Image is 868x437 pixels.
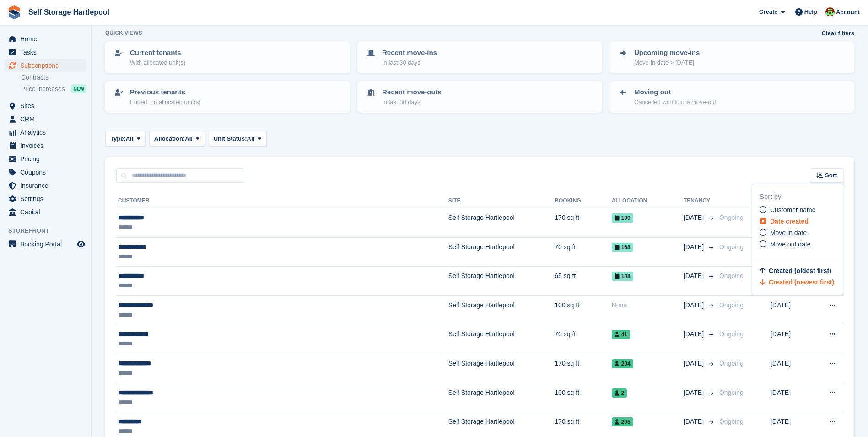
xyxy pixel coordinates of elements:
[247,134,255,143] span: All
[105,29,142,37] h6: Quick views
[20,238,75,251] span: Booking Portal
[634,98,716,107] p: Cancelled with future move-out
[5,166,86,179] a: menu
[382,98,442,107] p: In last 30 days
[825,171,837,180] span: Sort
[20,206,75,218] span: Capital
[771,325,813,354] td: [DATE]
[555,325,611,354] td: 70 sq ft
[719,330,744,338] span: Ongoing
[760,217,843,226] a: Date created
[770,206,816,213] span: Customer name
[771,383,813,412] td: [DATE]
[20,113,75,126] span: CRM
[448,267,555,296] td: Self Storage Hartlepool
[214,134,247,143] span: Unit Status:
[116,194,448,208] th: Customer
[71,84,86,93] div: NEW
[20,166,75,179] span: Coupons
[382,87,442,98] p: Recent move-outs
[612,194,684,208] th: Allocation
[21,84,86,94] a: Price increases NEW
[771,354,813,383] td: [DATE]
[382,58,437,67] p: In last 30 days
[5,126,86,139] a: menu
[684,194,716,208] th: Tenancy
[448,325,555,354] td: Self Storage Hartlepool
[130,98,201,107] p: Ended, no allocated unit(s)
[5,139,86,152] a: menu
[555,237,611,267] td: 70 sq ft
[684,300,706,310] span: [DATE]
[771,295,813,325] td: [DATE]
[448,208,555,238] td: Self Storage Hartlepool
[634,48,700,58] p: Upcoming move-ins
[769,267,831,274] span: Created (oldest first)
[110,134,126,143] span: Type:
[20,192,75,205] span: Settings
[684,271,706,281] span: [DATE]
[770,229,807,236] span: Move in date
[106,82,349,112] a: Previous tenants Ended, no allocated unit(s)
[5,99,86,112] a: menu
[20,179,75,192] span: Insurance
[555,194,611,208] th: Booking
[20,153,75,165] span: Pricing
[358,82,601,112] a: Recent move-outs In last 30 days
[684,213,706,223] span: [DATE]
[760,191,843,202] div: Sort by
[5,33,86,45] a: menu
[358,42,601,72] a: Recent move-ins In last 30 days
[130,58,185,67] p: With allocated unit(s)
[684,359,706,368] span: [DATE]
[5,46,86,59] a: menu
[612,388,627,398] span: 2
[448,354,555,383] td: Self Storage Hartlepool
[612,213,633,223] span: 199
[760,205,843,215] a: Customer name
[130,87,201,98] p: Previous tenants
[555,354,611,383] td: 170 sq ft
[448,194,555,208] th: Site
[719,301,744,309] span: Ongoing
[719,214,744,221] span: Ongoing
[20,59,75,72] span: Subscriptions
[634,87,716,98] p: Moving out
[382,48,437,58] p: Recent move-ins
[612,330,630,339] span: 41
[719,272,744,279] span: Ongoing
[21,73,86,82] a: Contracts
[185,134,193,143] span: All
[25,5,113,20] a: Self Storage Hartlepool
[5,153,86,165] a: menu
[612,359,633,368] span: 204
[684,242,706,252] span: [DATE]
[20,46,75,59] span: Tasks
[20,99,75,112] span: Sites
[5,238,86,251] a: menu
[821,29,854,38] a: Clear filters
[75,239,86,250] a: Preview store
[760,279,834,286] a: Created (newest first)
[612,243,633,252] span: 168
[684,329,706,339] span: [DATE]
[612,417,633,426] span: 205
[5,179,86,192] a: menu
[5,206,86,218] a: menu
[760,267,831,274] a: Created (oldest first)
[610,82,853,112] a: Moving out Cancelled with future move-out
[770,218,809,225] span: Date created
[610,42,853,72] a: Upcoming move-ins Move-in date > [DATE]
[825,7,835,16] img: Woods Removals
[105,131,146,146] button: Type: All
[555,267,611,296] td: 65 sq ft
[20,139,75,152] span: Invoices
[634,58,700,67] p: Move-in date > [DATE]
[130,48,185,58] p: Current tenants
[21,85,65,93] span: Price increases
[555,295,611,325] td: 100 sq ft
[5,113,86,126] a: menu
[106,42,349,72] a: Current tenants With allocated unit(s)
[209,131,267,146] button: Unit Status: All
[612,272,633,281] span: 148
